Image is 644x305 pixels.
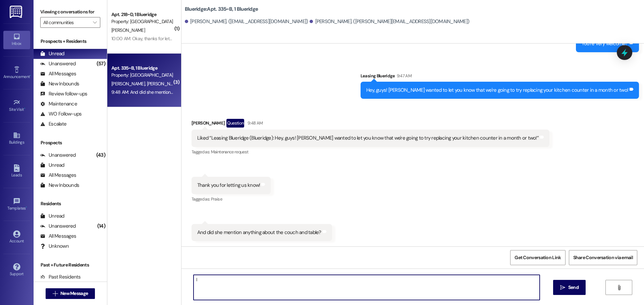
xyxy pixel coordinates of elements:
[93,20,97,25] i: 
[60,290,88,297] span: New Message
[185,18,308,25] div: [PERSON_NAME]. ([EMAIL_ADDRESS][DOMAIN_NAME])
[3,162,30,180] a: Leads
[43,17,90,28] input: All communities
[226,119,244,127] div: Question
[192,119,549,130] div: [PERSON_NAME]
[366,87,628,94] div: Hey, guys! [PERSON_NAME] wanted to let you know that we're going to try replacing your kitchen co...
[30,73,31,78] span: •
[40,121,66,128] div: Escalate
[40,70,76,77] div: All Messages
[40,274,81,281] div: Past Residents
[515,254,561,261] span: Get Conversation Link
[24,106,25,111] span: •
[560,285,565,290] i: 
[616,285,622,290] i: 
[40,213,64,220] div: Unread
[197,135,539,142] div: Liked “Leasing Blueridge (Blueridge): Hey, guys! [PERSON_NAME] wanted to let you know that we're ...
[197,182,260,189] div: Thank you for letting us know!
[553,280,586,295] button: Send
[40,152,76,159] div: Unanswered
[40,7,100,17] label: Viewing conversations for
[40,60,76,67] div: Unanswered
[26,205,27,210] span: •
[46,288,95,299] button: New Message
[40,90,87,97] div: Review follow-ups
[573,254,633,261] span: Share Conversation via email
[40,233,76,240] div: All Messages
[111,27,145,33] span: [PERSON_NAME]
[95,59,107,69] div: (57)
[147,81,180,87] span: [PERSON_NAME]
[211,196,222,202] span: Praise
[40,243,69,250] div: Unknown
[40,110,82,118] div: WO Follow-ups
[111,18,173,25] div: Property: [GEOGRAPHIC_DATA]
[95,150,107,160] div: (43)
[53,291,58,296] i: 
[185,6,258,13] b: Blueridge: Apt. 335~B, 1 Blueridge
[40,50,64,57] div: Unread
[361,72,639,82] div: Leasing Blueridge
[40,182,79,189] div: New Inbounds
[3,228,30,246] a: Account
[395,72,412,79] div: 9:47 AM
[3,31,30,49] a: Inbox
[40,80,79,87] div: New Inbounds
[197,229,321,236] div: And did she mention anything about the couch and table?
[569,250,637,265] button: Share Conversation via email
[568,284,579,291] span: Send
[211,149,249,155] span: Maintenance request
[3,196,30,214] a: Templates •
[192,194,271,204] div: Tagged as:
[582,40,627,47] div: You're very welcome!
[40,100,77,107] div: Maintenance
[34,38,107,45] div: Prospects + Residents
[111,81,147,87] span: [PERSON_NAME]
[111,35,365,42] div: 10:00 AM: Okay, thanks for letting me know! If it was just the concrete pillar that was being rep...
[111,65,173,72] div: Apt. 335~B, 1 Blueridge
[111,72,173,79] div: Property: [GEOGRAPHIC_DATA]
[3,261,30,279] a: Support
[34,200,107,207] div: Residents
[192,147,549,157] div: Tagged as:
[246,120,263,127] div: 9:48 AM
[3,130,30,148] a: Buildings
[40,162,64,169] div: Unread
[40,223,76,230] div: Unanswered
[3,97,30,115] a: Site Visit •
[40,172,76,179] div: All Messages
[310,18,469,25] div: [PERSON_NAME]. ([PERSON_NAME][EMAIL_ADDRESS][DOMAIN_NAME])
[194,275,540,300] textarea: I th
[10,6,23,18] img: ResiDesk Logo
[34,139,107,146] div: Prospects
[510,250,565,265] button: Get Conversation Link
[96,221,107,231] div: (14)
[34,261,107,269] div: Past + Future Residents
[111,89,244,95] div: 9:48 AM: And did she mention anything about the couch and table?
[111,11,173,18] div: Apt. 218~D, 1 Blueridge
